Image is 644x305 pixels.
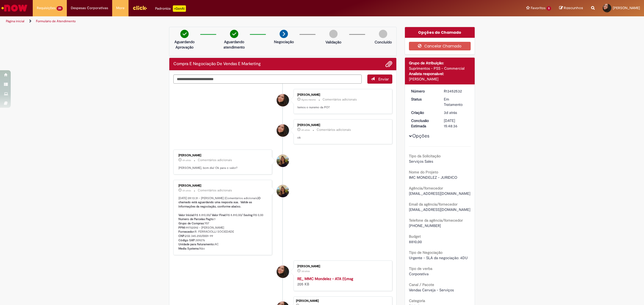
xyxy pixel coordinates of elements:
[409,250,442,255] b: Tipo de Negociação
[444,118,469,129] div: [DATE] 15:48:36
[444,110,469,115] div: 27/08/2025 13:47:22
[198,188,232,193] small: Comentários adicionais
[178,196,261,217] b: O chamado está aguardando uma resposta sua. Valide as informações da negociação, conforme abaixo....
[171,39,197,50] p: Aguardando Aprovação
[297,276,387,287] div: 205 KB
[155,5,186,12] div: Padroniza
[173,5,186,12] p: +GenAi
[173,75,362,84] textarea: Digite sua mensagem aqui...
[221,39,247,50] p: Aguardando atendimento
[178,234,187,238] b: CNPJ:
[274,39,294,44] p: Negociação
[409,207,470,212] span: [EMAIL_ADDRESS][DOMAIN_NAME]
[297,124,387,127] div: [PERSON_NAME]
[613,6,640,10] span: [PERSON_NAME]
[407,118,440,129] dt: Conclusão Estimada
[301,98,316,101] span: Agora mesmo
[230,30,238,38] img: check-circle-green.png
[409,154,441,158] b: Tipo da Solicitação
[57,6,63,11] span: 20
[444,88,469,94] div: R13452532
[375,39,392,45] p: Concluído
[325,39,341,45] p: Validação
[367,75,392,84] button: Enviar
[531,5,546,11] span: Favoritos
[182,159,191,162] time: 29/08/2025 09:13:49
[37,5,56,11] span: Requisições
[277,266,289,278] div: Elaine De Jesus Tavares
[301,270,310,273] span: 3d atrás
[547,6,551,11] span: 5
[409,282,434,287] b: Canal / Pacote
[297,93,387,96] div: [PERSON_NAME]
[178,196,268,251] p: [DATE] 09:13:31 - [PERSON_NAME] (Comentários adicionais) R$ 8.810,00 R$ 8.810,00 R$ 0,00 1 Y07 99...
[407,96,440,102] dt: Status
[409,76,471,82] div: [PERSON_NAME]
[277,155,289,167] div: Lara Moccio Breim Solera
[210,213,226,217] b: / Valor Final:
[323,97,357,102] small: Comentários adicionais
[564,5,583,10] span: Rascunhos
[407,110,440,115] dt: Criação
[409,266,432,271] b: Tipo de verba
[317,128,351,132] small: Comentários adicionais
[178,221,204,225] b: Grupo de Compras:
[407,88,440,94] dt: Número
[296,299,389,303] div: [PERSON_NAME]
[297,136,387,140] p: ok
[6,19,24,23] a: Página inicial
[182,189,191,192] span: 6h atrás
[409,271,429,276] span: Corporativa
[409,202,458,207] b: Email da agência/fornecedor
[182,159,191,162] span: 6h atrás
[178,238,196,242] b: Código SAP:
[297,276,353,281] a: RE_ MMC Mondelez - ATA (1).msg
[178,226,185,230] b: PPM:
[178,217,214,221] b: Numero de Parcelas Pagto:
[297,265,387,268] div: [PERSON_NAME]
[36,19,76,23] a: Formulário de Atendimento
[173,62,261,66] h2: Compra E Negociação De Vendas E Marketing Histórico de tíquete
[133,4,147,12] img: click_logo_yellow_360x200.png
[301,128,310,132] span: 6h atrás
[180,30,189,38] img: check-circle-green.png
[116,5,125,11] span: More
[559,6,583,11] a: Rascunhos
[301,98,316,101] time: 29/08/2025 15:22:57
[178,184,268,187] div: [PERSON_NAME]
[409,60,471,66] div: Grupo de Atribuição:
[277,94,289,106] div: Elaine De Jesus Tavares
[409,170,438,174] b: Nome do Projeto
[409,191,470,196] span: [EMAIL_ADDRESS][DOMAIN_NAME]
[444,96,469,107] div: Em Tratamento
[409,288,454,292] span: Vendas Cerveja - Serviços
[329,30,338,38] img: img-circle-grey.png
[378,77,389,81] span: Enviar
[444,110,457,115] span: 3d atrás
[409,298,425,303] b: Categoria
[379,30,387,38] img: img-circle-grey.png
[409,66,471,71] div: Suprimentos - PSS - Commercial
[409,223,441,228] span: [PHONE_NUMBER]
[178,247,199,251] b: Media Systems:
[277,185,289,197] div: Lara Moccio Breim Solera
[409,42,471,50] button: Cancelar Chamado
[409,239,422,244] span: 8810,00
[409,71,471,76] div: Analista responsável:
[178,230,195,234] b: Fornecedor:
[178,242,215,246] b: Unidade para Faturamento:
[405,27,475,38] div: Opções do Chamado
[444,110,457,115] time: 27/08/2025 13:47:22
[409,218,463,223] b: Telefone da agência/fornecedor
[1,3,28,13] img: ServiceNow
[409,234,421,239] b: Budget
[409,255,468,260] span: Urgente - SLA da negociação: 4DU
[178,154,268,157] div: [PERSON_NAME]
[241,213,253,217] b: / Saving:
[280,30,288,38] img: arrow-next.png
[409,186,443,191] b: Agência/fornecedor
[409,159,433,164] span: Serviços Sales
[301,270,310,273] time: 27/08/2025 13:46:14
[277,124,289,137] div: Elaine De Jesus Tavares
